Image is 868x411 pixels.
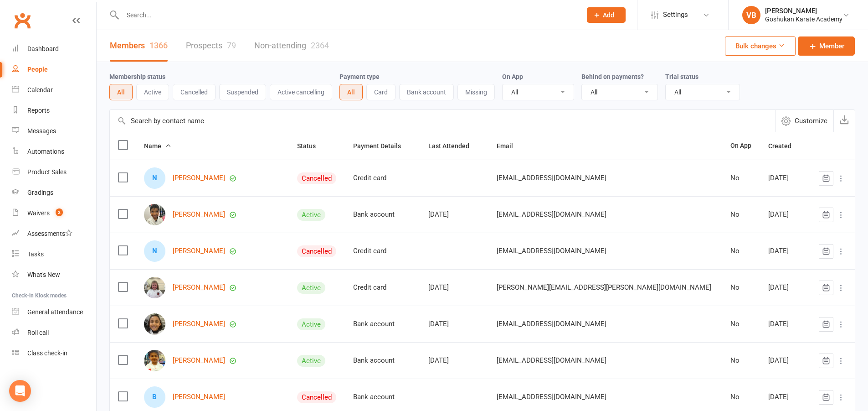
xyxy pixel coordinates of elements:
div: No [730,320,752,328]
div: Credit card [353,247,412,255]
div: Active [297,355,325,367]
span: [EMAIL_ADDRESS][DOMAIN_NAME] [497,169,606,187]
div: Calendar [27,86,53,94]
div: [DATE] [428,357,480,364]
a: Reports [12,100,96,121]
button: Bank account [399,84,454,100]
a: [PERSON_NAME] [173,174,225,182]
div: Bank account [353,393,412,401]
div: Cancelled [297,391,336,403]
div: Dashboard [27,45,59,52]
div: [DATE] [768,393,802,401]
span: [EMAIL_ADDRESS][DOMAIN_NAME] [497,388,606,406]
div: Class check-in [27,349,67,357]
div: Credit card [353,284,412,291]
button: Customize [775,110,833,132]
div: [DATE] [768,174,802,182]
span: [EMAIL_ADDRESS][DOMAIN_NAME] [497,352,606,369]
span: [EMAIL_ADDRESS][DOMAIN_NAME] [497,242,606,260]
a: [PERSON_NAME] [173,211,225,219]
button: Add [587,7,626,23]
div: Automations [27,148,64,155]
div: 1366 [149,41,168,50]
label: Behind on payments? [581,73,644,80]
div: No [730,174,752,182]
button: Email [497,140,523,151]
div: [DATE] [768,284,802,291]
div: Bank account [353,357,412,364]
div: Gradings [27,189,53,196]
div: Cancelled [297,245,336,257]
span: Last Attended [428,142,479,150]
a: Clubworx [11,9,34,32]
label: Trial status [665,73,699,80]
button: Active cancelling [270,84,332,100]
div: Credit card [353,174,412,182]
button: Name [144,140,171,151]
span: [EMAIL_ADDRESS][DOMAIN_NAME] [497,315,606,333]
div: No [730,211,752,219]
div: 2364 [311,41,329,50]
a: Member [798,36,855,56]
div: Reports [27,107,50,114]
a: [PERSON_NAME] [173,284,225,291]
div: Product Sales [27,168,67,176]
button: All [339,84,363,100]
label: Payment type [339,73,380,80]
a: Messages [12,121,96,141]
div: [DATE] [428,211,480,219]
div: Assessments [27,230,72,237]
input: Search... [120,9,575,21]
span: Settings [663,5,688,25]
span: Payment Details [353,142,411,150]
div: 79 [227,41,236,50]
div: No [730,393,752,401]
span: Status [297,142,326,150]
span: [EMAIL_ADDRESS][DOMAIN_NAME] [497,206,606,223]
a: Automations [12,141,96,162]
a: [PERSON_NAME] [173,247,225,255]
button: Missing [457,84,495,100]
div: Active [297,282,325,294]
a: Assessments [12,224,96,244]
div: [DATE] [428,320,480,328]
button: Bulk changes [725,36,796,56]
a: Waivers 2 [12,203,96,224]
a: General attendance kiosk mode [12,302,96,323]
span: Created [768,142,801,150]
div: [PERSON_NAME] [765,7,842,15]
input: Search by contact name [110,110,775,132]
a: Dashboard [12,39,96,59]
button: Card [366,84,395,100]
div: [DATE] [768,320,802,328]
span: Customize [795,115,827,126]
a: [PERSON_NAME] [173,357,225,364]
div: No [730,284,752,291]
a: [PERSON_NAME] [173,320,225,328]
div: VB [742,6,760,24]
a: People [12,59,96,80]
div: B [144,386,165,408]
div: No [730,247,752,255]
a: Tasks [12,244,96,265]
div: Messages [27,127,56,135]
div: N [144,240,165,262]
div: Active [297,209,325,221]
div: [DATE] [768,211,802,219]
span: 2 [56,208,63,216]
div: [DATE] [428,284,480,291]
label: On App [502,73,523,80]
a: Non-attending2364 [254,30,329,62]
a: Gradings [12,182,96,203]
div: No [730,357,752,364]
button: Payment Details [353,140,411,151]
a: Members1366 [110,30,168,62]
div: General attendance [27,308,83,316]
button: Created [768,140,801,151]
th: On App [722,132,760,160]
span: Member [819,41,844,52]
div: [DATE] [768,357,802,364]
button: All [109,84,133,100]
a: [PERSON_NAME] [173,393,225,401]
span: [PERSON_NAME][EMAIL_ADDRESS][PERSON_NAME][DOMAIN_NAME] [497,279,711,296]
